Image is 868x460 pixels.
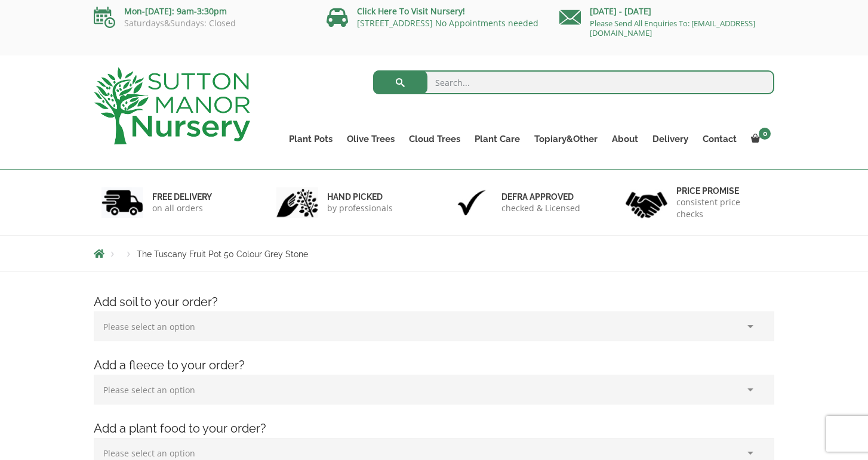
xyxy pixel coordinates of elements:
[373,70,775,94] input: Search...
[85,419,783,438] h4: Add a plant food to your order?
[590,18,755,38] a: Please Send All Enquiries To: [EMAIL_ADDRESS][DOMAIN_NAME]
[605,131,645,147] a: About
[282,131,340,147] a: Plant Pots
[152,202,212,214] p: on all orders
[101,187,143,218] img: 1.jpg
[744,131,774,147] a: 0
[501,202,580,214] p: checked & Licensed
[402,131,467,147] a: Cloud Trees
[152,192,212,202] h6: FREE DELIVERY
[276,187,318,218] img: 2.jpg
[626,184,667,221] img: 4.jpg
[645,131,695,147] a: Delivery
[676,196,767,220] p: consistent price checks
[676,186,767,196] h6: Price promise
[559,4,774,18] p: [DATE] - [DATE]
[340,131,402,147] a: Olive Trees
[501,192,580,202] h6: Defra approved
[85,356,783,375] h4: Add a fleece to your order?
[357,5,465,17] a: Click Here To Visit Nursery!
[451,187,493,218] img: 3.jpg
[85,293,783,311] h4: Add soil to your order?
[357,17,538,29] a: [STREET_ADDRESS] No Appointments needed
[94,249,774,258] nav: Breadcrumbs
[94,67,250,144] img: logo
[137,249,308,259] span: The Tuscany Fruit Pot 50 Colour Grey Stone
[94,18,309,28] p: Saturdays&Sundays: Closed
[94,4,309,18] p: Mon-[DATE]: 9am-3:30pm
[327,192,393,202] h6: hand picked
[759,128,771,140] span: 0
[327,202,393,214] p: by professionals
[695,131,744,147] a: Contact
[527,131,605,147] a: Topiary&Other
[467,131,527,147] a: Plant Care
